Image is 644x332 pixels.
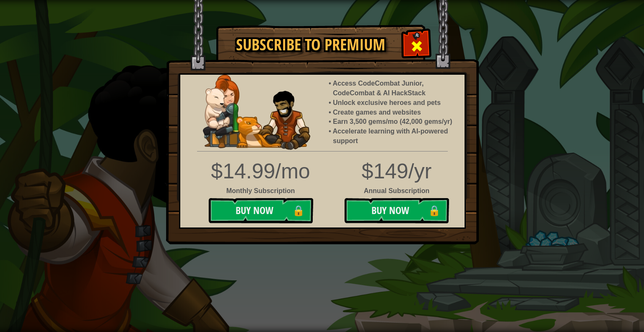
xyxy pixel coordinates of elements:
[333,127,456,146] li: Accelerate learning with AI-powered support
[344,198,449,223] button: Buy Now🔒
[333,98,456,108] li: Unlock exclusive heroes and pets
[205,157,316,186] div: $14.99/mo
[333,79,456,98] li: Access CodeCombat Junior, CodeCombat & AI HackStack
[174,157,471,186] div: $149/yr
[333,117,456,127] li: Earn 3,500 gems/mo (42,000 gems/yr)
[225,36,397,54] h1: Subscribe to Premium
[203,75,310,150] img: anya-and-nando-pet.webp
[205,186,316,196] div: Monthly Subscription
[333,108,456,118] li: Create games and websites
[174,186,471,196] div: Annual Subscription
[208,198,313,223] button: Buy Now🔒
